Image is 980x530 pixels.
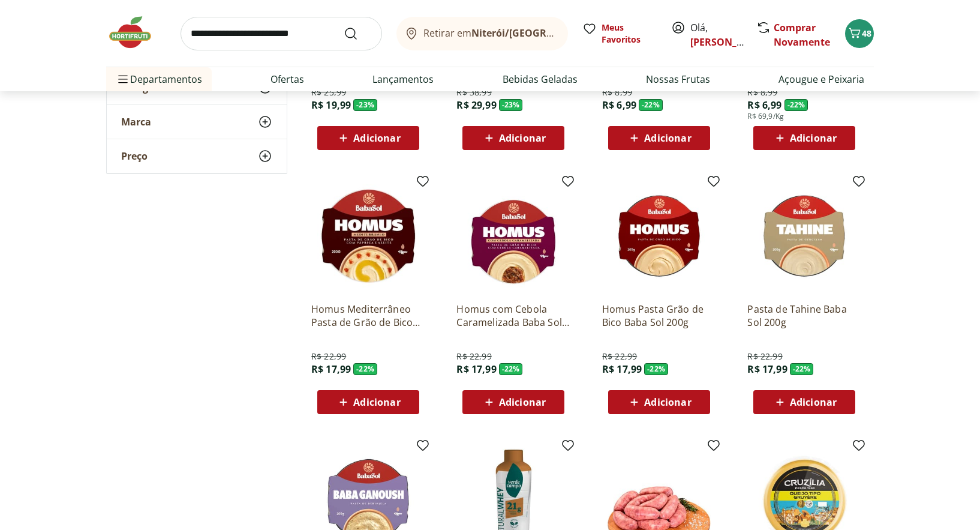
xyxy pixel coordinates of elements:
img: Hortifruti [106,14,166,50]
a: Homus Pasta Grão de Bico Baba Sol 200g [602,303,716,329]
a: Ofertas [270,72,304,86]
span: Preço [121,150,148,162]
span: - 22 % [353,363,377,375]
span: R$ 17,99 [311,363,351,376]
span: R$ 25,99 [311,86,346,98]
span: R$ 22,99 [602,351,637,363]
button: Carrinho [845,19,874,48]
span: R$ 22,99 [311,351,346,363]
span: R$ 6,99 [747,98,781,112]
span: Retirar em [423,28,556,38]
a: Homus com Cebola Caramelizada Baba Sol 200g [456,303,570,329]
span: R$ 17,99 [456,363,496,376]
b: Niterói/[GEOGRAPHIC_DATA] [471,26,608,40]
span: R$ 29,99 [456,98,496,112]
button: Menu [116,65,130,94]
span: Departamentos [116,65,202,94]
span: R$ 19,99 [311,98,351,112]
img: Homus com Cebola Caramelizada Baba Sol 200g [456,179,570,293]
button: Retirar emNiterói/[GEOGRAPHIC_DATA] [396,17,568,50]
a: Bebidas Geladas [503,72,578,86]
input: search [181,17,382,50]
span: Adicionar [499,133,546,143]
span: - 23 % [499,99,523,111]
span: Adicionar [790,397,837,407]
span: - 22 % [790,363,814,375]
span: Olá, [690,20,744,49]
img: Homus Mediterrâneo Pasta de Grão de Bico Baba Sol 200g [311,179,425,293]
a: Meus Favoritos [582,22,657,46]
a: Açougue e Peixaria [778,72,864,86]
button: Adicionar [608,126,710,150]
span: Adicionar [353,133,400,143]
span: Adicionar [644,133,691,143]
span: Marca [121,116,151,128]
span: R$ 8,99 [747,86,777,98]
span: Adicionar [353,397,400,407]
span: Meus Favoritos [602,22,657,46]
span: - 22 % [644,363,668,375]
button: Adicionar [753,390,855,414]
span: R$ 69,9/Kg [747,112,784,121]
img: Pasta de Tahine Baba Sol 200g [747,179,861,293]
button: Adicionar [462,126,564,150]
a: Comprar Novamente [774,21,830,49]
span: 48 [862,28,871,39]
span: R$ 8,99 [602,86,632,98]
a: Nossas Frutas [646,72,710,86]
button: Preço [107,139,287,173]
span: Adicionar [790,133,837,143]
a: Pasta de Tahine Baba Sol 200g [747,303,861,329]
span: R$ 17,99 [747,363,787,376]
span: Adicionar [644,397,691,407]
button: Adicionar [317,390,419,414]
span: - 22 % [499,363,523,375]
span: - 22 % [639,99,663,111]
button: Adicionar [462,390,564,414]
button: Submit Search [344,26,372,41]
button: Adicionar [753,126,855,150]
a: Homus Mediterrâneo Pasta de Grão de Bico Baba Sol 200g [311,303,425,329]
span: - 22 % [784,99,808,111]
span: Adicionar [499,397,546,407]
span: R$ 22,99 [747,351,782,363]
span: R$ 6,99 [602,98,636,112]
span: - 23 % [353,99,377,111]
a: [PERSON_NAME] [690,35,768,49]
button: Adicionar [608,390,710,414]
button: Marca [107,105,287,139]
span: R$ 17,99 [602,363,642,376]
span: R$ 38,99 [456,86,491,98]
a: Lançamentos [372,72,434,86]
span: R$ 22,99 [456,351,491,363]
button: Adicionar [317,126,419,150]
img: Homus Pasta Grão de Bico Baba Sol 200g [602,179,716,293]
